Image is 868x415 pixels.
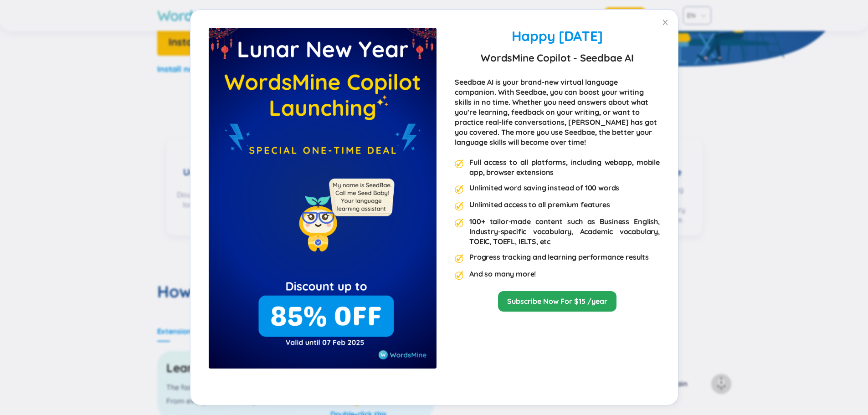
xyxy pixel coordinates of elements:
div: Progress tracking and learning performance results [469,252,649,263]
img: premium [455,202,464,211]
span: Happy [DATE] [511,27,602,45]
button: Close [652,10,678,35]
div: Unlimited word saving instead of 100 words [469,183,619,194]
div: Unlimited access to all premium features [469,200,610,211]
img: premium [209,28,437,369]
img: premium [455,185,464,194]
img: premium [455,159,464,169]
img: premium [455,254,464,263]
img: premium [455,271,464,280]
div: Seedbae AI is your brand-new virtual language companion. With Seedbae, you can boost your writing... [455,77,660,147]
div: 100+ tailor-made content such as Business English, Industry-specific vocabulary, Academic vocabul... [469,216,660,246]
img: premium [455,219,464,228]
div: Full access to all platforms, including webapp, mobile app, browser extensions [469,157,660,177]
button: Subscribe Now For $15 /year [498,291,616,312]
div: And so many more! [469,269,536,280]
a: Subscribe Now For $15 /year [507,297,607,307]
strong: WordsMine Copilot - Seedbae AI [481,50,633,66]
span: close [662,19,669,26]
